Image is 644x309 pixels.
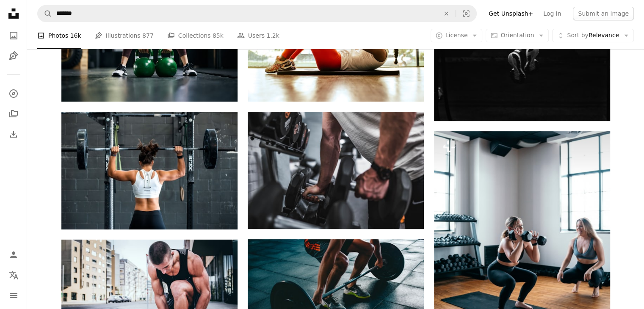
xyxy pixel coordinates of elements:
button: Visual search [456,6,476,22]
a: Illustrations 877 [95,22,154,49]
a: Log in / Sign up [5,246,22,263]
a: Users 1.2k [237,22,279,49]
a: Log in [538,7,566,20]
button: Search Unsplash [38,6,52,22]
span: License [445,32,468,39]
a: Photos [5,27,22,44]
span: Sort by [567,32,588,39]
a: Download History [5,126,22,143]
a: Home — Unsplash [5,5,22,24]
button: Submit an image [573,7,634,20]
a: Illustrations [5,47,22,64]
a: Explore [5,85,22,102]
button: Language [5,267,22,284]
a: person about to lift the barbel [248,294,424,301]
a: Collections [5,105,22,122]
button: Menu [5,287,22,304]
span: 85k [213,31,224,40]
button: Orientation [486,29,549,42]
form: Find visuals sitewide [37,5,477,22]
a: a couple of women standing on top of a yoga mat [434,237,610,245]
span: 1.2k [266,31,279,40]
button: Sort byRelevance [552,29,634,42]
a: Collections 85k [167,22,224,49]
span: 877 [142,31,154,40]
a: woman doing weight lifting [61,167,238,174]
img: person in gray shirt holding black dumbbell [248,112,424,229]
span: Relevance [567,31,619,40]
button: Clear [437,6,456,22]
a: man tying his shoes [61,291,238,298]
a: Get Unsplash+ [484,7,538,20]
a: person in gray shirt holding black dumbbell [248,166,424,174]
span: Orientation [500,32,534,39]
button: License [431,29,483,42]
img: woman doing weight lifting [61,112,238,229]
